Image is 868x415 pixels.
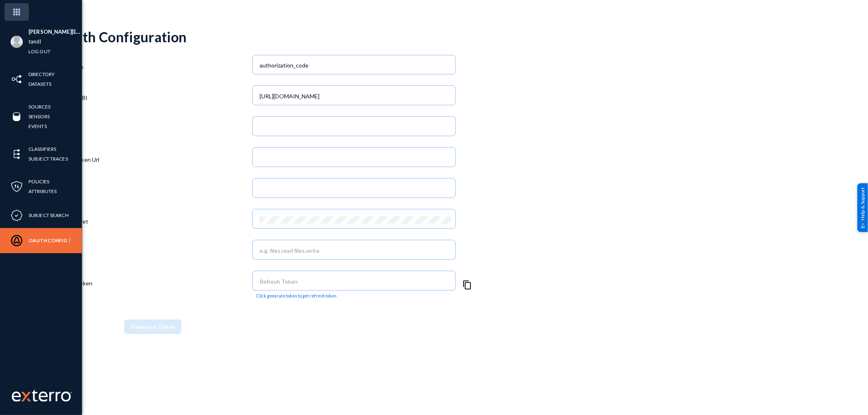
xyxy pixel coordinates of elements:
[260,247,451,254] input: e.g. files.read files.write
[11,235,23,247] img: icon-oauth.svg
[462,280,472,290] span: content_copy
[11,180,23,193] img: icon-policies.svg
[21,392,31,402] img: exterro-logo.svg
[11,209,23,222] img: icon-compliance.svg
[28,47,50,56] a: Log out
[28,112,50,121] a: Sensors
[131,323,175,330] span: Generate Token
[28,122,47,131] a: Events
[28,154,68,163] a: Subject Traces
[28,177,49,186] a: Policies
[11,148,23,160] img: icon-elements.svg
[28,37,41,46] a: tandl
[54,28,848,45] div: OAuth Configuration
[12,389,72,402] img: exterro-work-mark.svg
[11,111,23,123] img: icon-sources.svg
[28,211,69,220] a: Subject Search
[28,187,57,196] a: Attributes
[28,79,51,89] a: Datasets
[256,293,337,299] mat-hint: Click generate token to get refresh token
[4,3,29,21] img: app launcher
[11,36,23,48] img: blank-profile-picture.png
[28,236,67,245] a: OAuthConfig
[28,102,50,111] a: Sources
[857,183,868,232] div: Help & Support
[260,278,451,285] input: Refresh Token
[28,27,82,37] li: [PERSON_NAME][EMAIL_ADDRESS][DOMAIN_NAME]
[11,73,23,85] img: icon-inventory.svg
[28,70,55,79] a: Directory
[28,144,56,154] a: Classifiers
[860,223,866,228] img: help_support.svg
[124,319,181,334] button: Generate Token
